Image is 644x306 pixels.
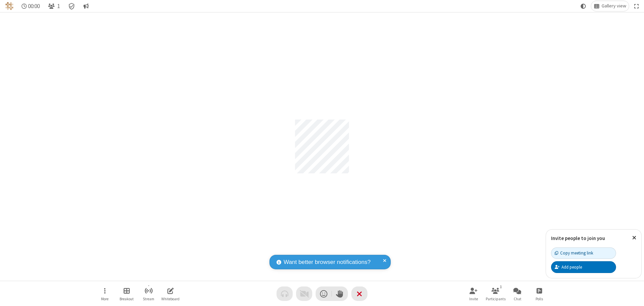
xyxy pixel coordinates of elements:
[5,2,13,10] img: QA Selenium DO NOT DELETE OR CHANGE
[485,284,506,303] button: Open participant list
[101,297,108,301] span: More
[160,284,181,303] button: Open shared whiteboard
[498,284,504,290] div: 1
[161,297,180,301] span: Whiteboard
[95,284,115,303] button: Open menu
[463,284,484,303] button: Invite participants (Alt+I)
[469,297,478,301] span: Invite
[296,286,312,301] button: Video
[316,286,332,301] button: Send a reaction
[591,1,629,11] button: Change layout
[284,258,371,267] span: Want better browser notifications?
[45,1,63,11] button: Open participant list
[551,247,616,259] button: Copy meeting link
[143,297,154,301] span: Stream
[120,297,134,301] span: Breakout
[28,3,40,9] span: 00:00
[277,286,293,301] button: Audio problem - check your Internet connection or call by phone
[555,250,593,256] div: Copy meeting link
[138,284,159,303] button: Start streaming
[486,297,506,301] span: Participants
[57,3,60,9] span: 1
[578,1,589,11] button: Using system theme
[351,286,367,301] button: End or leave meeting
[627,230,641,246] button: Close popover
[507,284,527,303] button: Open chat
[65,1,78,11] div: Meeting details Encryption enabled
[514,297,521,301] span: Chat
[551,235,605,241] label: Invite people to join you
[632,1,642,11] button: Fullscreen
[80,1,91,11] button: Conversation
[536,297,543,301] span: Polls
[551,261,616,273] button: Add people
[117,284,137,303] button: Manage Breakout Rooms
[19,1,43,11] div: Timer
[602,3,626,9] span: Gallery view
[332,286,348,301] button: Raise hand
[529,284,549,303] button: Open poll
